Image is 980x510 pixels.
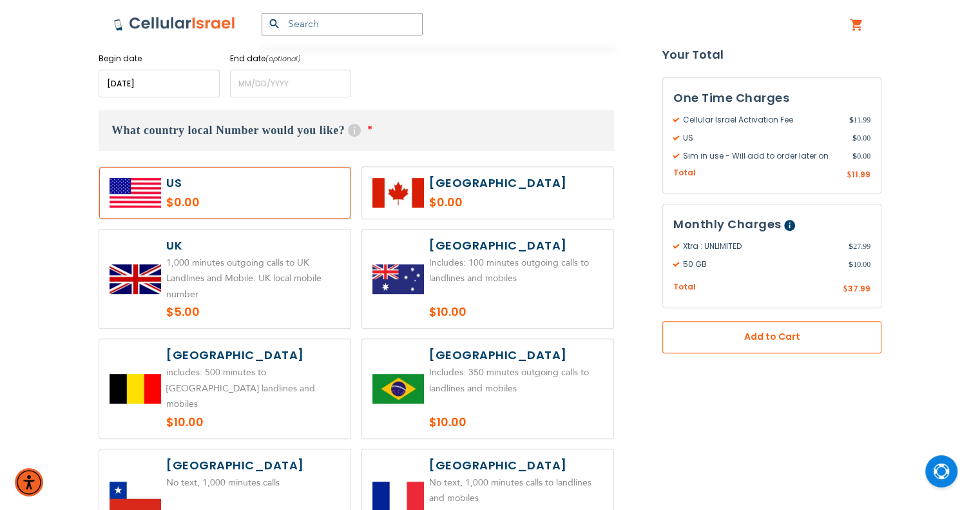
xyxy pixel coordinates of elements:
[852,150,870,162] span: 0.00
[662,321,881,353] button: Add to Cart
[662,45,881,64] strong: Your Total
[99,53,220,64] label: Begin date
[848,284,870,295] span: 37.99
[673,114,849,126] span: Cellular Israel Activation Fee
[230,53,351,64] label: End date
[784,221,795,231] span: Help
[852,132,857,144] span: $
[847,170,852,181] span: $
[673,259,849,271] span: 50 GB
[849,259,853,271] span: $
[849,259,870,271] span: 10.00
[849,114,870,126] span: 11.99
[852,169,870,180] span: 11.99
[111,124,345,137] span: What country local Number would you like?
[673,282,696,294] span: Total
[99,70,220,97] input: MM/DD/YYYY
[849,241,853,253] span: $
[265,54,301,64] i: (optional)
[230,70,351,97] input: MM/DD/YYYY
[673,132,852,144] span: US
[673,88,870,108] h3: One Time Charges
[705,331,839,344] span: Add to Cart
[852,132,870,144] span: 0.00
[673,167,696,179] span: Total
[673,217,782,233] span: Monthly Charges
[673,150,852,162] span: Sim in use - Will add to order later on
[15,468,43,496] div: Accessibility Menu
[262,13,423,35] input: Search
[849,114,853,126] span: $
[673,241,849,253] span: Xtra : UNLIMITED
[849,241,870,253] span: 27.99
[348,124,361,137] span: Help
[843,284,848,296] span: $
[113,16,236,32] img: Cellular Israel Logo
[852,150,857,162] span: $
